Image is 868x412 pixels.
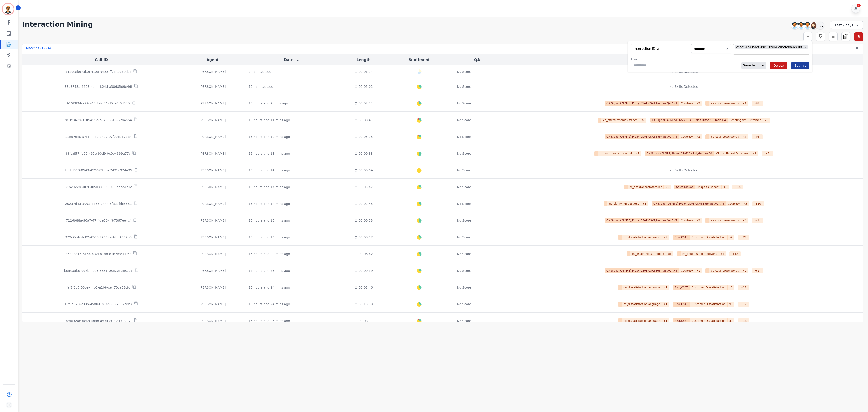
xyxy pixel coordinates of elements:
[652,201,726,206] span: CX Signal (AI NPS),Proxy CSAT,CSAT,Human QA,AHT
[728,235,735,240] span: x 2
[681,251,719,256] span: es_benefitstailoredtowins
[474,57,480,63] button: QA
[248,268,290,273] div: 15 hours and 23 mins ago
[791,62,809,69] button: Submit
[184,101,241,106] div: [PERSON_NAME]
[184,118,241,122] div: [PERSON_NAME]
[728,302,735,307] span: x 1
[738,318,749,323] div: + 18
[752,134,763,139] div: + 6
[248,319,290,323] div: 15 hours and 25 mins ago
[457,84,471,89] div: No Score
[184,69,241,74] div: [PERSON_NAME]
[662,285,669,290] span: x 1
[738,235,749,240] div: + 21
[690,285,728,290] span: Customer Dissatisfaction
[728,118,763,123] span: Greeting the Customer
[695,101,702,106] span: x 2
[738,302,749,307] div: + 17
[343,252,385,256] div: 00:06:42
[741,218,748,223] span: x 2
[695,134,702,139] span: x 2
[741,62,759,69] div: Save As...
[735,45,808,49] li: e5fa54c4-bacf-49e1-890d-c059e8a4ee08
[343,218,385,223] div: 00:00:53
[343,101,385,106] div: 00:03:24
[284,57,300,63] button: Date
[184,252,241,256] div: [PERSON_NAME]
[857,4,861,7] div: 4
[184,285,241,290] div: [PERSON_NAME]
[631,57,653,61] label: Limit
[605,101,679,106] span: CX Signal (AI NPS),Proxy CSAT,CSAT,Human QA,AHT
[803,45,806,49] button: Remove e5fa54c4-bacf-49e1-890d-c059e8a4ee08
[728,318,735,323] span: x 1
[248,168,290,173] div: 15 hours and 14 mins ago
[65,185,132,189] p: 35b29228-407f-4050-8652-3450edced77c
[356,57,371,63] button: Length
[343,151,385,156] div: 00:00:33
[457,285,471,290] div: No Score
[816,22,824,29] div: +37
[343,84,385,89] div: 00:05:02
[622,302,662,307] span: ce_dissatisfactionlanguage
[343,285,385,290] div: 00:02:46
[66,285,130,290] p: faf3f2c5-06be-44b2-a208-ce470ca08cfd
[709,268,741,273] span: es_courtpowerwords
[674,185,695,189] span: Sales,DisSat
[248,69,271,74] div: 9 minutes ago
[66,218,131,223] p: 7126988a-96a7-47ff-be56-4f87367ee4cf
[184,302,241,306] div: [PERSON_NAME]
[709,134,741,139] span: es_courtpowerwords
[65,319,132,323] p: 3c4632ae-6c68-4d4d-a534-e02fa179907f
[343,118,385,122] div: 00:00:41
[695,185,722,189] span: Bridge to Benefit
[457,218,471,223] div: No Score
[65,118,132,122] p: 9e3e0429-31fb-455e-b673-561992f04554
[770,62,787,69] button: Delete
[248,118,290,122] div: 15 hours and 11 mins ago
[184,268,241,273] div: [PERSON_NAME]
[457,319,471,323] div: No Score
[457,302,471,306] div: No Score
[184,185,241,189] div: [PERSON_NAME]
[457,168,471,173] div: No Score
[248,135,290,139] div: 15 hours and 12 mins ago
[679,268,695,273] span: Courtesy
[673,285,690,290] span: Risk,CSAT
[457,201,471,206] div: No Score
[738,285,749,290] div: + 12
[752,218,763,223] div: + 1
[248,185,290,189] div: 15 hours and 14 mins ago
[673,318,690,323] span: Risk,CSAT
[679,218,695,223] span: Courtesy
[734,44,808,54] ul: selected options
[632,46,686,51] ul: selected options
[709,101,741,106] span: es_courtpowerwords
[457,101,471,106] div: No Score
[248,101,288,106] div: 15 hours and 9 mins ago
[669,168,698,173] div: No Skills Detected
[601,118,639,123] span: es_offerfurtherassistance
[679,134,695,139] span: Courtesy
[679,101,695,106] span: Courtesy
[632,47,661,51] li: Interaction ID
[662,235,669,240] span: x 2
[64,268,133,273] p: bd5e85bd-997b-4ee3-8881-0862e5268cb1
[830,21,863,29] div: Last 7 days
[248,235,290,239] div: 15 hours and 16 mins ago
[763,118,770,123] span: x 1
[457,268,471,273] div: No Score
[645,151,714,156] span: CX Signal (AI NPS),Proxy CSAT,DisSat,Human QA
[184,84,241,89] div: [PERSON_NAME]
[248,201,290,206] div: 15 hours and 14 mins ago
[64,302,132,306] p: 10f5d020-280b-450b-8263-99697052c0b7
[95,57,108,63] button: Call ID
[628,185,664,189] span: es_assurancestatement
[673,235,690,240] span: Risk,CSAT
[732,185,743,189] div: + 14
[248,285,290,290] div: 15 hours and 24 mins ago
[690,318,728,323] span: Customer Dissatisfaction
[605,218,679,223] span: CX Signal (AI NPS),Proxy CSAT,CSAT,Human QA,AHT
[622,235,662,240] span: ce_dissatisfactionlanguage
